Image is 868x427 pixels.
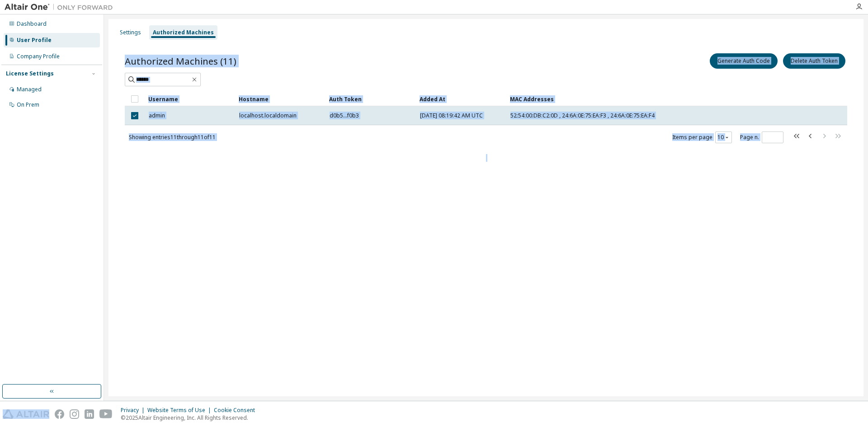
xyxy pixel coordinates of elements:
[85,409,94,419] img: linkedin.svg
[121,414,260,422] p: © 2025 Altair Engineering, Inc. All Rights Reserved.
[70,409,79,419] img: instagram.svg
[214,407,260,414] div: Cookie Consent
[148,92,231,106] div: Username
[149,112,165,119] span: admin
[120,29,141,36] div: Settings
[17,86,42,93] div: Managed
[717,134,730,141] button: 10
[99,409,113,419] img: youtube.svg
[5,3,118,12] img: Altair One
[239,92,322,106] div: Hostname
[510,92,752,106] div: MAC Addresses
[17,101,39,108] div: On Prem
[153,29,214,36] div: Authorized Machines
[125,55,236,67] span: Authorized Machines (11)
[510,112,655,119] span: 52:54:00:DB:C2:0D , 24:6A:0E:75:EA:F3 , 24:6A:0E:75:EA:F4
[6,70,54,77] div: License Settings
[330,112,359,119] span: d0b5...f0b3
[329,92,412,106] div: Auth Token
[420,112,483,119] span: [DATE] 08:19:42 AM UTC
[672,131,732,143] span: Items per page
[710,53,778,69] button: Generate Auth Code
[420,92,503,106] div: Added At
[55,409,64,419] img: facebook.svg
[17,53,60,60] div: Company Profile
[17,20,47,28] div: Dashboard
[3,409,49,419] img: altair_logo.svg
[17,37,52,44] div: User Profile
[783,53,845,69] button: Delete Auth Token
[740,131,783,143] span: Page n.
[239,112,297,119] span: localhost.localdomain
[147,407,214,414] div: Website Terms of Use
[129,133,216,141] span: Showing entries 11 through 11 of 11
[121,407,147,414] div: Privacy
